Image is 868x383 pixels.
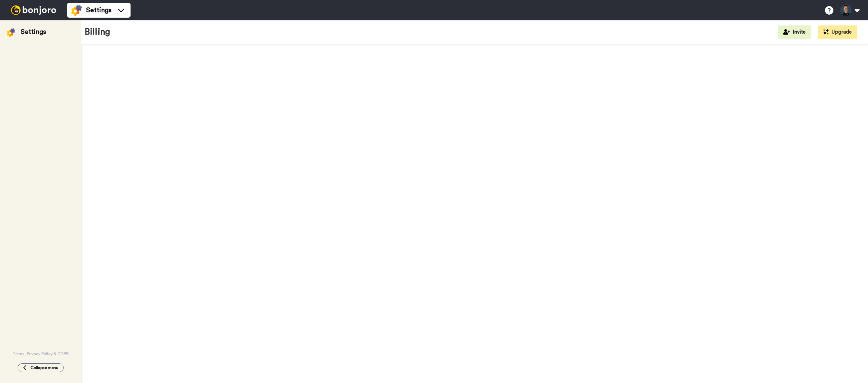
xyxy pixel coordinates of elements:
span: Collapse menu [31,365,58,370]
img: bj-logo-header-white.svg [8,5,59,15]
span: Settings [86,5,112,15]
div: Settings [21,27,46,37]
button: Invite [778,25,811,39]
img: settings-colored.svg [71,5,82,16]
button: Collapse menu [18,363,64,372]
h1: Billing [85,27,110,37]
button: Upgrade [818,25,857,39]
img: settings-colored.svg [7,28,15,37]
